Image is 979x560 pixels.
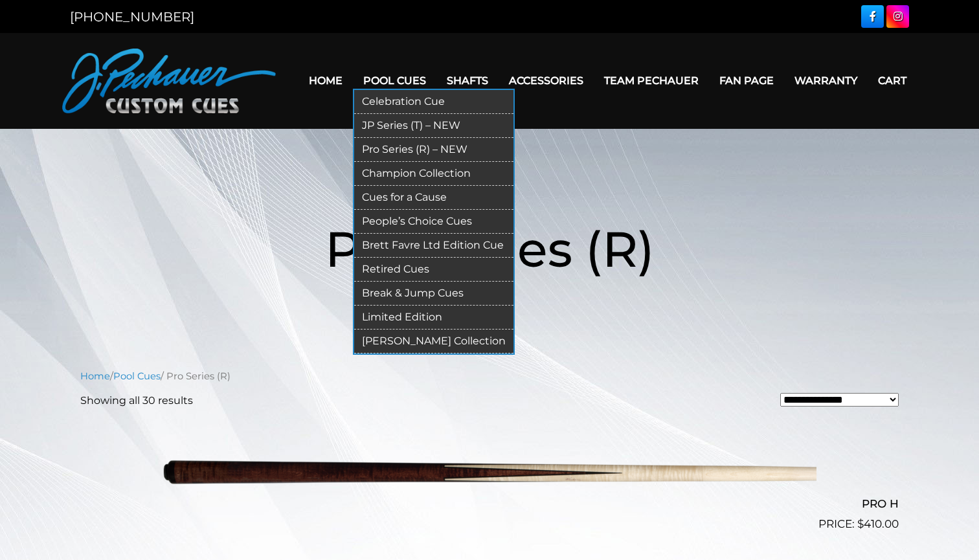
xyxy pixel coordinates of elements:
a: Cues for a Cause [354,186,513,210]
a: Celebration Cue [354,90,513,114]
a: [PHONE_NUMBER] [70,9,194,25]
a: [PERSON_NAME] Collection [354,330,513,353]
a: Pool Cues [113,370,161,382]
span: $ [857,517,864,530]
a: Pool Cues [353,64,436,97]
nav: Breadcrumb [80,369,899,383]
a: Home [298,64,353,97]
a: Accessories [499,64,594,97]
a: Team Pechauer [594,64,709,97]
p: Showing all 30 results [80,393,193,409]
a: Fan Page [709,64,784,97]
a: Shafts [436,64,499,97]
a: Home [80,370,110,382]
h2: PRO H [80,492,899,516]
bdi: 410.00 [857,517,899,530]
a: Retired Cues [354,258,513,282]
a: Break & Jump Cues [354,282,513,306]
a: Champion Collection [354,162,513,186]
img: Pechauer Custom Cues [62,49,276,113]
a: People’s Choice Cues [354,210,513,234]
a: PRO H $410.00 [80,419,899,533]
a: Pro Series (R) – NEW [354,138,513,162]
img: PRO H [163,419,816,528]
select: Shop order [780,393,899,407]
a: Cart [868,64,917,97]
a: Warranty [784,64,868,97]
a: Brett Favre Ltd Edition Cue [354,234,513,258]
a: Limited Edition [354,306,513,330]
span: Pro Series (R) [325,219,655,279]
a: JP Series (T) – NEW [354,114,513,138]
